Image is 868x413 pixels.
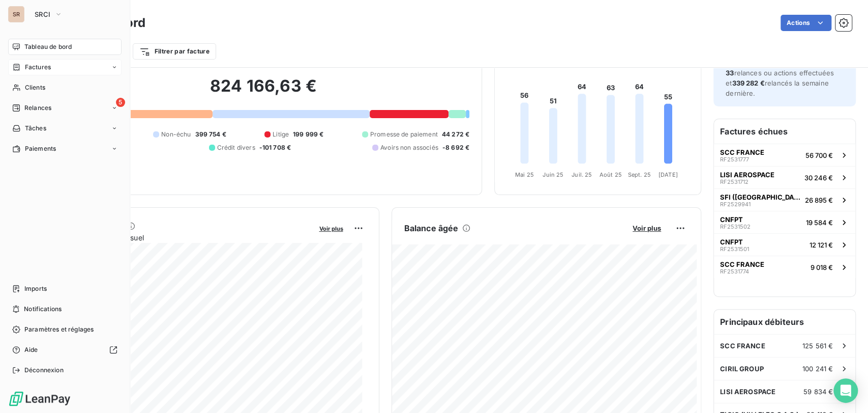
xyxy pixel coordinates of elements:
[781,15,831,31] button: Actions
[316,224,346,233] button: Voir plus
[714,166,855,188] button: LISI AEROSPACERF253171230 246 €
[726,69,734,77] span: 33
[24,305,62,314] span: Notifications
[714,188,855,211] button: SFI ([GEOGRAPHIC_DATA])RF252994126 895 €
[259,143,291,152] span: -101 708 €
[633,224,661,232] span: Voir plus
[805,196,833,204] span: 26 895 €
[24,366,64,375] span: Déconnexion
[24,103,51,113] span: Relances
[8,391,71,407] img: Logo LeanPay
[714,310,855,334] h6: Principaux débiteurs
[195,130,226,139] span: 399 754 €
[404,222,459,234] h6: Balance âgée
[802,365,833,373] span: 100 241 €
[116,98,125,107] span: 5
[25,144,56,153] span: Paiements
[35,10,50,18] span: SRCI
[57,76,469,106] h2: 824 166,63 €
[572,171,592,178] tspan: Juil. 25
[25,83,45,92] span: Clients
[720,224,751,230] span: RF2531502
[720,268,749,274] span: RF2531774
[714,233,855,256] button: CNFPTRF253150112 121 €
[806,218,833,227] span: 19 584 €
[720,179,749,185] span: RF2531712
[319,225,343,232] span: Voir plus
[811,263,833,271] span: 9 018 €
[442,143,469,152] span: -8 692 €
[720,246,749,252] span: RF2531501
[628,171,651,178] tspan: Sept. 25
[720,215,743,224] span: CNFPT
[57,232,312,243] span: Chiffre d'affaires mensuel
[24,42,72,51] span: Tableau de bord
[8,342,122,358] a: Aide
[714,211,855,233] button: CNFPTRF253150219 584 €
[24,345,38,354] span: Aide
[720,148,764,156] span: SCC FRANCE
[833,378,858,403] div: Open Intercom Messenger
[732,79,764,87] span: 339 282 €
[25,124,46,133] span: Tâches
[720,388,775,396] span: LISI AEROSPACE
[24,284,47,293] span: Imports
[161,130,191,139] span: Non-échu
[803,388,833,396] span: 59 834 €
[802,342,833,350] span: 125 561 €
[8,6,24,22] div: SR
[810,241,833,249] span: 12 121 €
[543,171,563,178] tspan: Juin 25
[442,130,469,139] span: 44 272 €
[630,224,664,233] button: Voir plus
[380,143,438,152] span: Avoirs non associés
[133,43,216,60] button: Filtrer par facture
[370,130,438,139] span: Promesse de paiement
[714,256,855,278] button: SCC FRANCERF25317749 018 €
[25,63,51,72] span: Factures
[600,171,622,178] tspan: Août 25
[720,238,743,246] span: CNFPT
[720,156,749,162] span: RF2531777
[24,325,94,334] span: Paramètres et réglages
[714,144,855,166] button: SCC FRANCERF253177756 700 €
[804,174,833,182] span: 30 246 €
[805,151,833,159] span: 56 700 €
[293,130,323,139] span: 199 999 €
[720,171,774,179] span: LISI AEROSPACE
[720,201,751,207] span: RF2529941
[659,171,678,178] tspan: [DATE]
[714,119,855,144] h6: Factures échues
[720,365,764,373] span: CIRIL GROUP
[720,260,764,268] span: SCC FRANCE
[720,193,801,201] span: SFI ([GEOGRAPHIC_DATA])
[217,143,255,152] span: Crédit divers
[515,171,534,178] tspan: Mai 25
[273,130,289,139] span: Litige
[726,69,834,97] span: relances ou actions effectuées et relancés la semaine dernière.
[720,342,765,350] span: SCC FRANCE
